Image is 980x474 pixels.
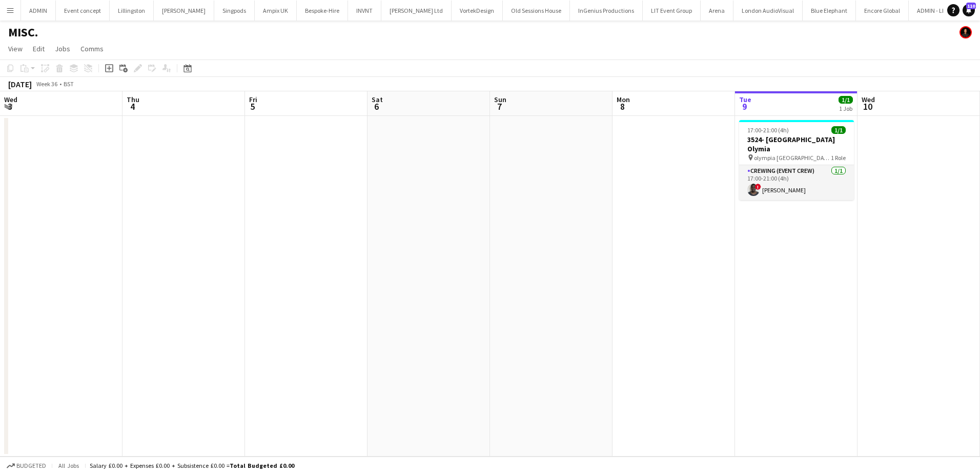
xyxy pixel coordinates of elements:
span: 17:00-21:00 (4h) [747,126,789,134]
span: Fri [249,95,257,104]
span: 9 [738,101,751,112]
span: Comms [80,44,104,53]
span: 5 [248,101,257,112]
a: View [4,42,27,55]
button: ADMIN [21,1,56,21]
span: 1/1 [839,96,853,104]
button: Singpods [214,1,255,21]
h3: 3524- [GEOGRAPHIC_DATA] Olymia [739,135,854,153]
span: Sun [494,95,506,104]
span: 3 [3,101,17,112]
span: Tue [739,95,751,104]
span: 10 [860,101,875,112]
span: 7 [493,101,506,112]
span: olympia [GEOGRAPHIC_DATA] [754,154,831,162]
button: [PERSON_NAME] [154,1,214,21]
span: All jobs [56,462,81,469]
button: LIT Event Group [643,1,701,21]
span: View [8,44,23,53]
button: Bespoke-Hire [297,1,348,21]
button: ADMIN - LEAVE [909,1,964,21]
button: Old Sessions House [503,1,570,21]
span: Edit [33,44,45,53]
button: INVNT [348,1,381,21]
button: Budgeted [5,460,48,471]
span: 8 [615,101,630,112]
button: Encore Global [856,1,909,21]
span: Week 36 [34,80,59,88]
a: Edit [29,42,49,55]
button: London AudioVisual [733,1,803,21]
button: Ampix UK [255,1,297,21]
a: 110 [963,4,975,16]
h1: MISC. [8,25,38,40]
a: Comms [76,42,108,55]
a: Jobs [51,42,74,55]
app-job-card: 17:00-21:00 (4h)1/13524- [GEOGRAPHIC_DATA] Olymia olympia [GEOGRAPHIC_DATA]1 RoleCrewing (Event C... [739,120,854,200]
button: Arena [701,1,733,21]
app-user-avatar: Ash Grimmer [959,26,972,38]
button: [PERSON_NAME] Ltd [381,1,452,21]
span: 1 Role [831,154,846,162]
span: Total Budgeted £0.00 [230,462,294,469]
div: Salary £0.00 + Expenses £0.00 + Subsistence £0.00 = [90,462,294,469]
span: Sat [372,95,383,104]
button: Event concept [56,1,110,21]
span: Wed [862,95,875,104]
span: Budgeted [16,462,46,469]
span: 4 [125,101,139,112]
button: Lillingston [110,1,154,21]
div: BST [64,80,74,88]
span: Mon [617,95,630,104]
span: 6 [370,101,383,112]
button: VortekDesign [452,1,503,21]
app-card-role: Crewing (Event Crew)1/117:00-21:00 (4h)![PERSON_NAME] [739,165,854,200]
span: Wed [4,95,17,104]
div: [DATE] [8,79,32,89]
span: 1/1 [831,126,846,134]
span: Thu [127,95,139,104]
span: 110 [966,3,976,9]
button: Blue Elephant [803,1,856,21]
span: Jobs [55,44,70,53]
span: ! [755,184,761,190]
button: InGenius Productions [570,1,643,21]
div: 1 Job [839,105,852,112]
